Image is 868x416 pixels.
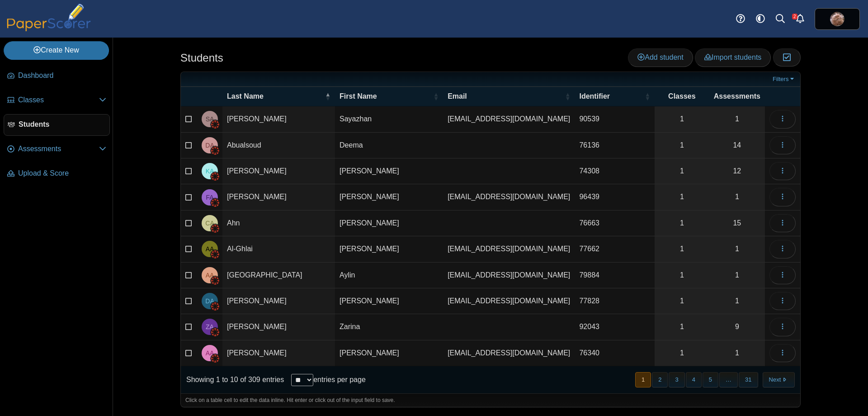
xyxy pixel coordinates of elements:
td: [EMAIL_ADDRESS][DOMAIN_NAME] [443,263,575,288]
a: Students [4,114,110,136]
a: 1 [655,236,709,262]
button: 2 [652,372,668,387]
span: Email [448,91,563,101]
a: Add student [628,48,693,67]
span: Deema Abualsoud [205,142,214,148]
td: [PERSON_NAME] [335,184,443,210]
a: 1 [655,314,709,339]
td: Al-Ghlai [222,236,335,262]
td: [PERSON_NAME] [222,184,335,210]
td: 76340 [575,340,654,366]
span: Dashboard [18,71,106,81]
td: Abualsoud [222,133,335,158]
td: 77662 [575,236,654,262]
td: [EMAIL_ADDRESS][DOMAIN_NAME] [443,236,575,262]
a: 1 [655,288,709,314]
a: Create New [4,41,109,59]
a: 1 [709,106,765,132]
td: 90539 [575,106,654,132]
td: [PERSON_NAME] [222,158,335,184]
td: [PERSON_NAME] [335,236,443,262]
span: Last Name [227,91,323,101]
a: 1 [655,158,709,184]
td: Sayazhan [335,106,443,132]
td: [PERSON_NAME] [222,314,335,340]
td: 76663 [575,210,654,236]
a: 12 [709,158,765,184]
td: [PERSON_NAME] [222,106,335,132]
span: Add student [637,53,683,61]
img: PaperScorer [4,4,94,31]
a: 14 [709,133,765,158]
span: Assessments [18,144,99,154]
a: Filters [770,75,798,84]
a: 1 [709,236,765,262]
a: 1 [709,340,765,366]
span: Fernando Aguilar-Correa [206,194,213,201]
span: Identifier [579,91,642,101]
td: [GEOGRAPHIC_DATA] [222,263,335,288]
div: Click on a table cell to edit the data inline. Hit enter or click out of the input field to save. [181,393,800,407]
span: Calvin Ahn [205,220,214,226]
a: ps.7gEweUQfp4xW3wTN [815,8,860,30]
td: [EMAIL_ADDRESS][DOMAIN_NAME] [443,288,575,314]
span: Zarina Ali [206,324,214,330]
img: ps.7gEweUQfp4xW3wTN [830,12,844,26]
img: canvas-logo.png [211,276,220,285]
a: Dashboard [4,65,110,87]
a: 1 [655,340,709,366]
span: First Name : Activate to sort [433,92,439,101]
span: Students [19,120,106,129]
a: 9 [709,314,765,339]
a: Upload & Score [4,163,110,185]
a: 1 [655,263,709,288]
span: Upload & Score [18,168,106,178]
span: Import students [704,53,761,61]
span: Last Name : Activate to invert sorting [325,92,330,101]
span: Kaylie Adams [206,168,214,174]
nav: pagination [634,372,795,387]
td: 77828 [575,288,654,314]
img: canvas-logo.png [211,198,220,207]
td: 92043 [575,314,654,340]
label: entries per page [313,376,366,383]
td: [EMAIL_ADDRESS][DOMAIN_NAME] [443,184,575,210]
td: 74308 [575,158,654,184]
img: canvas-logo.png [211,354,220,363]
a: Classes [4,90,110,111]
td: Zarina [335,314,443,340]
td: Ahn [222,210,335,236]
td: 76136 [575,133,654,158]
span: Email : Activate to sort [565,92,570,101]
button: 5 [703,372,718,387]
button: 3 [669,372,684,387]
img: canvas-logo.png [211,146,220,155]
a: 1 [655,133,709,158]
span: Assessments [714,91,760,101]
td: [PERSON_NAME] [335,158,443,184]
span: Classes [659,91,705,101]
td: [PERSON_NAME] [335,288,443,314]
span: Aylin Alassaad [206,272,214,278]
td: 96439 [575,184,654,210]
button: 1 [635,372,651,387]
a: 1 [655,106,709,132]
td: 79884 [575,263,654,288]
a: PaperScorer [4,25,94,33]
button: 4 [686,372,702,387]
button: 31 [739,372,758,387]
td: [PERSON_NAME] [335,210,443,236]
img: canvas-logo.png [211,302,220,311]
td: Deema [335,133,443,158]
a: 1 [709,288,765,314]
span: Classes [18,95,99,105]
img: canvas-logo.png [211,120,220,129]
div: Showing 1 to 10 of 309 entries [181,366,284,393]
a: Import students [695,48,771,67]
h1: Students [180,50,223,66]
span: First Name [340,91,431,101]
a: 15 [709,210,765,236]
img: canvas-logo.png [211,250,220,259]
a: Assessments [4,139,110,160]
a: 1 [655,184,709,210]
